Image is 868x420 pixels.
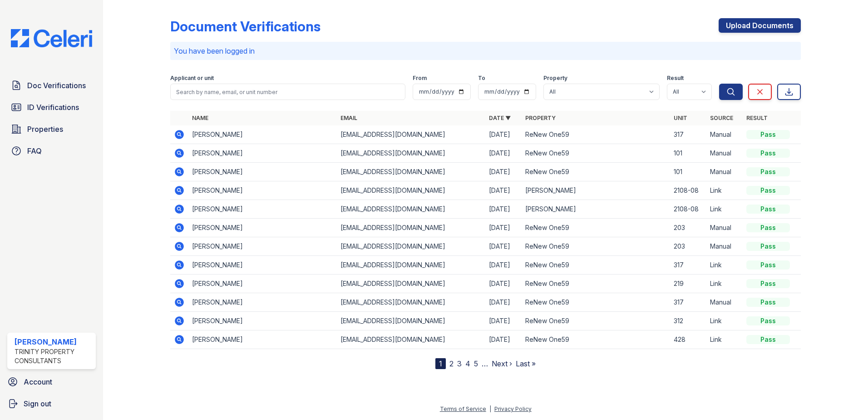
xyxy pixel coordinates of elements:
td: [DATE] [485,125,522,144]
td: [DATE] [485,219,522,237]
td: ReNew One59 [522,163,670,181]
td: ReNew One59 [522,293,670,312]
td: ReNew One59 [522,330,670,349]
label: Property [543,75,567,82]
div: | [489,405,491,412]
span: FAQ [27,145,42,156]
td: ReNew One59 [522,312,670,330]
a: Property [525,115,556,121]
td: 203 [670,237,706,256]
td: [EMAIL_ADDRESS][DOMAIN_NAME] [337,163,485,181]
td: [DATE] [485,275,522,293]
td: [PERSON_NAME] [188,181,337,200]
td: [DATE] [485,312,522,330]
span: … [482,358,488,369]
a: Email [340,115,357,121]
td: [PERSON_NAME] [188,219,337,237]
td: [PERSON_NAME] [188,163,337,181]
td: [DATE] [485,256,522,275]
td: ReNew One59 [522,219,670,237]
div: [PERSON_NAME] [15,336,92,347]
td: [DATE] [485,293,522,312]
a: Last » [516,359,536,368]
td: [PERSON_NAME] [188,293,337,312]
td: [PERSON_NAME] [188,144,337,163]
button: Sign out [4,395,99,413]
div: Trinity Property Consultants [15,347,92,365]
td: Manual [706,144,743,163]
td: Link [706,200,743,219]
td: 428 [670,330,706,349]
td: 312 [670,312,706,330]
td: [PERSON_NAME] [522,200,670,219]
td: [PERSON_NAME] [188,237,337,256]
td: Link [706,275,743,293]
td: [DATE] [485,144,522,163]
a: Next › [492,359,512,368]
td: Manual [706,293,743,312]
td: [DATE] [485,237,522,256]
td: [EMAIL_ADDRESS][DOMAIN_NAME] [337,181,485,200]
td: [EMAIL_ADDRESS][DOMAIN_NAME] [337,275,485,293]
label: Applicant or unit [170,75,214,82]
a: Doc Verifications [7,76,96,95]
a: 3 [457,359,462,368]
td: Link [706,256,743,275]
div: Pass [746,223,790,232]
div: Pass [746,335,790,344]
label: To [478,75,485,82]
td: [EMAIL_ADDRESS][DOMAIN_NAME] [337,312,485,330]
td: [EMAIL_ADDRESS][DOMAIN_NAME] [337,219,485,237]
div: Pass [746,130,790,139]
a: Account [4,373,99,391]
span: Sign out [24,398,51,409]
td: 317 [670,293,706,312]
td: ReNew One59 [522,144,670,163]
td: [PERSON_NAME] [188,330,337,349]
td: Link [706,312,743,330]
td: [PERSON_NAME] [188,200,337,219]
td: ReNew One59 [522,256,670,275]
div: Pass [746,242,790,251]
a: FAQ [7,142,96,160]
td: Manual [706,237,743,256]
td: Link [706,181,743,200]
td: [PERSON_NAME] [188,312,337,330]
td: [EMAIL_ADDRESS][DOMAIN_NAME] [337,125,485,144]
span: Doc Verifications [27,80,86,91]
div: Pass [746,205,790,214]
td: 219 [670,275,706,293]
a: Upload Documents [719,18,801,33]
div: Document Verifications [170,18,321,35]
td: [PERSON_NAME] [188,256,337,275]
td: Manual [706,163,743,181]
div: Pass [746,167,790,176]
td: 203 [670,219,706,237]
td: [EMAIL_ADDRESS][DOMAIN_NAME] [337,237,485,256]
p: You have been logged in [174,45,797,56]
a: 4 [465,359,470,368]
td: [PERSON_NAME] [522,181,670,200]
td: [DATE] [485,181,522,200]
a: Unit [674,115,687,121]
td: [EMAIL_ADDRESS][DOMAIN_NAME] [337,200,485,219]
label: From [413,75,427,82]
td: Link [706,330,743,349]
div: Pass [746,316,790,325]
a: Source [710,115,733,121]
a: 5 [474,359,478,368]
td: 101 [670,163,706,181]
td: 101 [670,144,706,163]
td: ReNew One59 [522,275,670,293]
a: Properties [7,120,96,138]
img: CE_Logo_Blue-a8612792a0a2168367f1c8372b55b34899dd931a85d93a1a3d3e32e68fde9ad4.png [4,29,99,47]
td: ReNew One59 [522,237,670,256]
div: Pass [746,260,790,270]
div: Pass [746,149,790,158]
td: [PERSON_NAME] [188,275,337,293]
td: 2108-08 [670,200,706,219]
span: Properties [27,124,63,135]
td: [PERSON_NAME] [188,125,337,144]
div: Pass [746,186,790,195]
td: [EMAIL_ADDRESS][DOMAIN_NAME] [337,330,485,349]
